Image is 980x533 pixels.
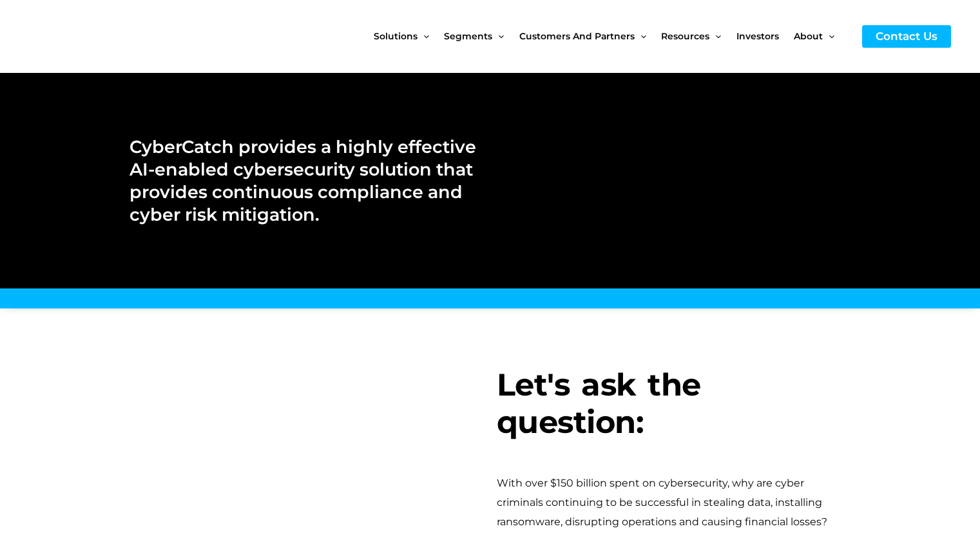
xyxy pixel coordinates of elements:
[130,136,477,226] h2: CyberCatch provides a highly effective AI-enabled cybersecurity solution that provides continuous...
[862,25,951,48] a: Contact Us
[794,9,823,63] span: About
[519,9,635,63] span: Customers and Partners
[661,9,709,63] span: Resources
[492,9,504,63] span: Menu Toggle
[444,9,492,63] span: Segments
[23,10,177,63] img: CyberCatch
[497,367,851,441] h3: Let's ask the question:
[823,9,834,63] span: Menu Toggle
[736,9,779,63] span: Investors
[374,9,849,63] nav: Site Navigation: New Main Menu
[418,9,429,63] span: Menu Toggle
[635,9,646,63] span: Menu Toggle
[736,9,794,63] a: Investors
[374,9,418,63] span: Solutions
[709,9,721,63] span: Menu Toggle
[497,474,851,532] div: With over $150 billion spent on cybersecurity, why are cyber criminals continuing to be successfu...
